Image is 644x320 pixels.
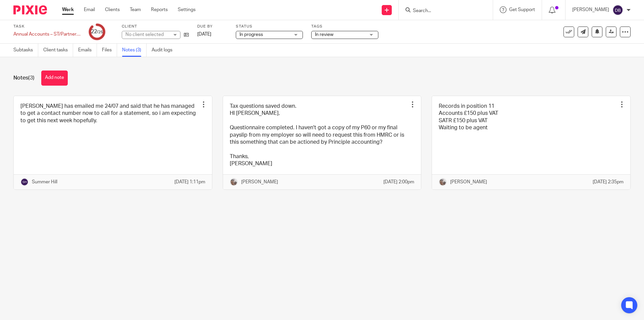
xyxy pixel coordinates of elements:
[130,6,141,13] a: Team
[572,6,609,13] p: [PERSON_NAME]
[41,71,68,86] button: Add note
[13,31,80,38] div: Annual Accounts – ST/Partnership - Manual
[13,24,80,29] label: Task
[13,44,38,57] a: Subtasks
[84,6,95,13] a: Email
[13,5,47,14] img: Pixie
[593,179,624,185] p: [DATE] 2:35pm
[315,32,333,37] span: In review
[439,178,447,186] img: me.jpg
[13,75,35,82] h1: Notes
[122,44,147,57] a: Notes (3)
[383,179,414,185] p: [DATE] 2:00pm
[20,178,29,186] img: svg%3E
[178,6,196,13] a: Settings
[78,44,97,57] a: Emails
[236,24,303,29] label: Status
[239,32,263,37] span: In progress
[28,75,35,81] span: (3)
[125,31,169,38] div: No client selected
[105,6,120,13] a: Clients
[32,179,57,185] p: Summer Hill
[151,6,168,13] a: Reports
[412,8,473,14] input: Search
[62,6,74,13] a: Work
[97,30,103,34] small: /25
[43,44,73,57] a: Client tasks
[241,179,278,185] p: [PERSON_NAME]
[612,5,623,15] img: svg%3E
[174,179,205,185] p: [DATE] 1:11pm
[91,28,103,36] div: 22
[311,24,378,29] label: Tags
[122,24,189,29] label: Client
[509,7,535,12] span: Get Support
[450,179,487,185] p: [PERSON_NAME]
[197,32,211,37] span: [DATE]
[102,44,117,57] a: Files
[197,24,227,29] label: Due by
[230,178,238,186] img: me.jpg
[152,44,177,57] a: Audit logs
